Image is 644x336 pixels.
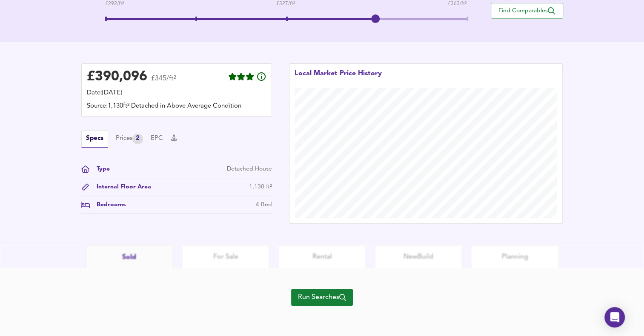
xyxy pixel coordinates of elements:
div: Prices [116,134,143,144]
button: Specs [81,130,108,148]
div: Bedrooms [90,200,126,209]
div: Local Market Price History [295,69,382,88]
div: Detached House [227,165,272,174]
button: Prices2 [116,134,143,144]
span: £345/ft² [151,75,176,88]
div: Internal Floor Area [90,182,151,191]
div: Source: 1,130ft² Detached in Above Average Condition [87,102,266,111]
div: Open Intercom Messenger [604,307,625,327]
span: Find Comparables [495,7,558,15]
div: 2 [132,134,143,144]
div: Date: [DATE] [87,88,266,98]
button: EPC [151,134,163,143]
div: 4 Bed [256,200,272,209]
div: Type [90,165,110,174]
button: Find Comparables [491,3,563,19]
span: Run Searches [298,291,346,303]
div: £ 390,096 [87,71,147,83]
div: 1,130 ft² [249,182,272,191]
button: Run Searches [291,289,353,306]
